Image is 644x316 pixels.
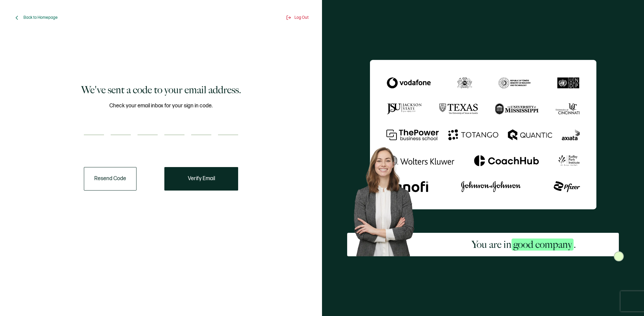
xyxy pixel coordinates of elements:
[370,60,596,209] img: Sertifier We've sent a code to your email address.
[188,176,215,181] span: Verify Email
[347,142,429,256] img: Sertifier Signup - You are in <span class="strong-h">good company</span>. Hero
[84,167,137,191] button: Resend Code
[109,102,213,110] span: Check your email inbox for your sign in code.
[164,167,238,191] button: Verify Email
[512,239,574,251] span: good company
[472,238,576,251] h2: You are in .
[614,251,624,261] img: Sertifier Signup
[294,15,309,20] span: Log Out
[23,15,58,20] span: Back to Homepage
[81,83,241,97] h1: We've sent a code to your email address.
